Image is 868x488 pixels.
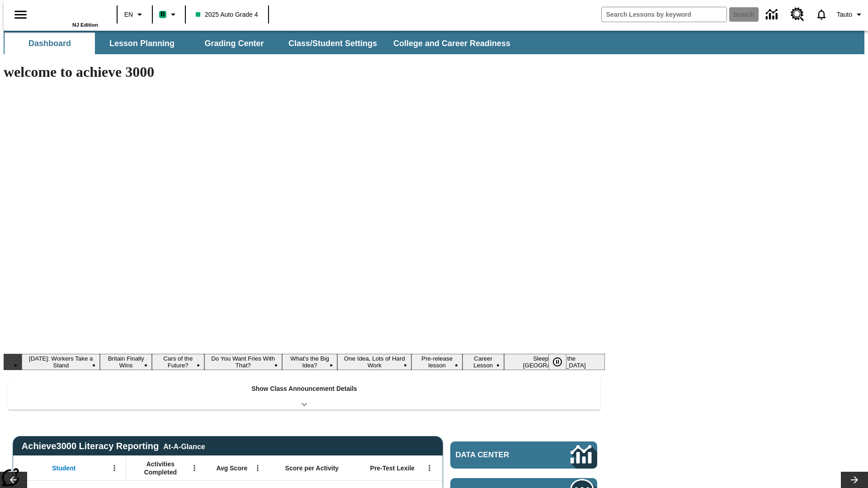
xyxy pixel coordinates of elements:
h1: welcome to achieve 3000 [4,64,605,80]
button: Lesson carousel, Next [841,472,868,488]
span: 2025 Auto Grade 4 [196,10,258,19]
button: Slide 7 Pre-release lesson [411,354,462,370]
button: Open side menu [7,1,34,28]
span: Pre-Test Lexile [370,464,415,472]
button: College and Career Readiness [386,33,518,54]
span: Activities Completed [131,460,190,476]
a: Home [39,4,98,22]
span: EN [124,10,133,19]
button: Pause [548,354,566,370]
span: Avg Score [216,464,247,472]
span: Data Center [456,450,540,460]
span: Student [52,464,75,472]
button: Boost Class color is mint green. Change class color [156,6,182,23]
div: Home [39,3,98,28]
div: At-A-Glance [163,441,205,451]
p: Show Class Announcement Details [251,384,357,394]
button: Profile/Settings [833,6,868,23]
button: Slide 8 Career Lesson [462,354,504,370]
button: Open Menu [188,461,201,475]
span: Achieve3000 Literacy Reporting [22,441,205,451]
button: Slide 2 Britain Finally Wins [100,354,151,370]
button: Slide 4 Do You Want Fries With That? [204,354,282,370]
button: Slide 9 Sleepless in the Animal Kingdom [504,354,605,370]
button: Open Menu [108,461,121,475]
span: Tauto [837,10,852,19]
button: Lesson Planning [97,33,187,54]
a: Resource Center, Will open in new tab [785,2,810,27]
span: B [160,9,165,20]
a: Data Center [760,2,785,27]
a: Notifications [810,3,833,26]
button: Open Menu [251,461,264,475]
button: Open Menu [423,461,436,475]
a: Data Center [450,441,597,469]
span: NJ Edition [72,22,98,28]
button: Slide 3 Cars of the Future? [152,354,204,370]
button: Class/Student Settings [281,33,384,54]
button: Slide 6 One Idea, Lots of Hard Work [337,354,411,370]
button: Slide 5 What's the Big Idea? [282,354,338,370]
div: Show Class Announcement Details [8,379,600,410]
input: search field [602,7,726,22]
span: Score per Activity [285,464,339,472]
div: SubNavbar [4,31,864,54]
button: Slide 1 Labor Day: Workers Take a Stand [22,354,100,370]
div: SubNavbar [4,33,519,54]
button: Dashboard [5,33,95,54]
div: Pause [548,354,576,370]
button: Grading Center [189,33,279,54]
button: Language: EN, Select a language [120,6,149,23]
